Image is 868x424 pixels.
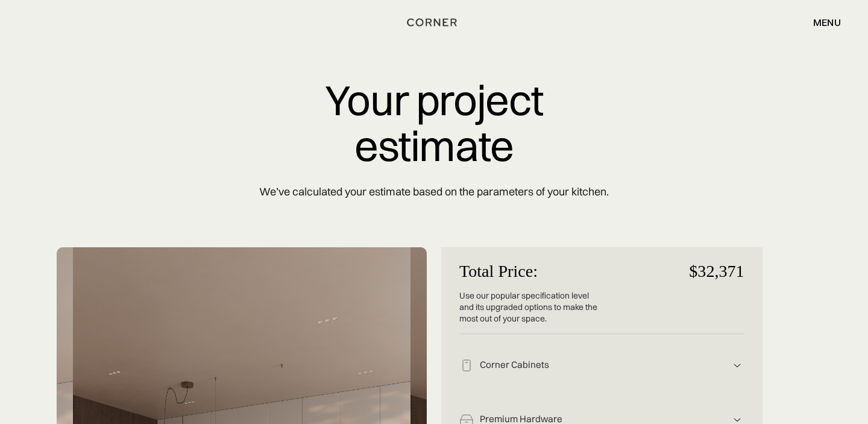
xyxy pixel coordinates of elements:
div: menu [813,17,841,27]
p: $32,371 [602,253,744,290]
div: Corner Cabinets [474,359,730,372]
p: Your project estimate [125,77,743,168]
div: Use our popular specification level and its upgraded options to make the most out of your space. [459,290,602,334]
p: We’ve calculated your estimate based on the parameters of your kitchen. [125,174,743,209]
a: home [402,14,465,30]
p: Total Price: [459,253,602,290]
div: menu [801,12,841,33]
